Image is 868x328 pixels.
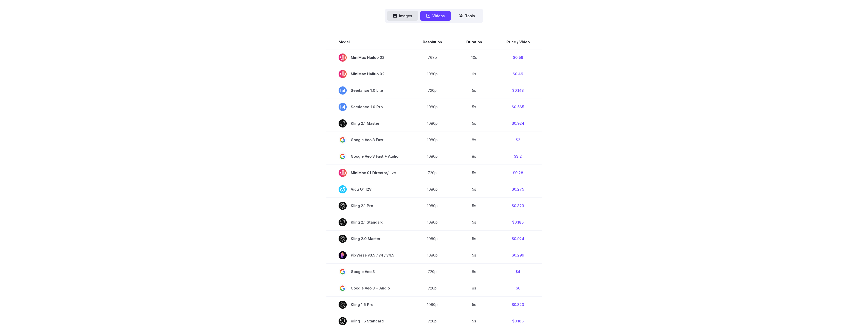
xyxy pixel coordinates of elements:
span: Google Veo 3 Fast + Audio [339,152,398,160]
td: 1080p [411,148,454,165]
button: Tools [453,11,481,21]
td: 1080p [411,296,454,313]
td: $0.185 [494,214,542,230]
td: $4 [494,263,542,280]
td: 6s [454,66,494,82]
td: 1080p [411,99,454,115]
td: $0.323 [494,296,542,313]
span: Vidu Q1 I2V [339,185,398,193]
span: Kling 2.1 Standard [339,218,398,226]
td: $0.56 [494,49,542,66]
td: $0.143 [494,82,542,99]
td: 5s [454,99,494,115]
td: 5s [454,296,494,313]
td: $6 [494,280,542,296]
span: MiniMax 01 Director/Live [339,169,398,177]
span: Kling 1.6 Pro [339,301,398,309]
td: 5s [454,181,494,197]
button: Images [387,11,418,21]
span: Seedance 1.0 Lite [339,86,398,95]
td: 8s [454,148,494,165]
span: MiniMax Hailuo 02 [339,53,398,62]
td: 8s [454,263,494,280]
td: $0.49 [494,66,542,82]
td: 720p [411,82,454,99]
td: 5s [454,82,494,99]
td: 5s [454,165,494,181]
td: 5s [454,214,494,230]
td: 5s [454,247,494,263]
td: $0.924 [494,115,542,132]
span: Google Veo 3 [339,268,398,276]
td: $2 [494,132,542,148]
span: Kling 2.0 Master [339,235,398,243]
td: 1080p [411,230,454,247]
td: 1080p [411,66,454,82]
td: $0.924 [494,230,542,247]
td: 768p [411,49,454,66]
th: Resolution [411,35,454,49]
th: Price / Video [494,35,542,49]
span: PixVerse v3.5 / v4 / v4.5 [339,251,398,259]
td: $0.28 [494,165,542,181]
span: Google Veo 3 Fast [339,136,398,144]
td: 720p [411,280,454,296]
button: Videos [420,11,451,21]
span: Kling 2.1 Pro [339,202,398,210]
td: 8s [454,280,494,296]
td: 1080p [411,247,454,263]
td: 1080p [411,132,454,148]
td: 10s [454,49,494,66]
span: Kling 1.6 Standard [339,317,398,325]
td: $0.299 [494,247,542,263]
td: 5s [454,230,494,247]
td: 1080p [411,214,454,230]
span: Kling 2.1 Master [339,119,398,127]
td: 5s [454,197,494,214]
td: $3.2 [494,148,542,165]
span: MiniMax Hailuo 02 [339,70,398,78]
td: 720p [411,263,454,280]
td: 8s [454,132,494,148]
th: Model [326,35,411,49]
td: $0.275 [494,181,542,197]
td: 5s [454,115,494,132]
td: 1080p [411,197,454,214]
td: 720p [411,165,454,181]
td: 1080p [411,181,454,197]
td: $0.323 [494,197,542,214]
span: Google Veo 3 + Audio [339,284,398,292]
td: $0.565 [494,99,542,115]
th: Duration [454,35,494,49]
td: 1080p [411,115,454,132]
span: Seedance 1.0 Pro [339,103,398,111]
